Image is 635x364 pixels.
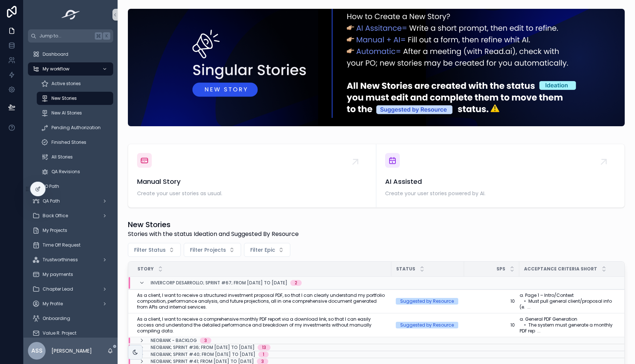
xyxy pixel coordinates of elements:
span: New Stories [51,95,77,101]
a: Suggested by Resource [396,322,460,328]
span: Pending Authorization [51,125,101,131]
span: All Stories [51,154,73,160]
span: Create your user stories as usual. [137,190,367,197]
a: All Stories [37,150,113,164]
span: Status [396,266,415,272]
a: Manual StoryCreate your user stories as usual. [128,144,376,207]
a: My Profile [28,297,113,310]
a: Value R. Project [28,327,113,340]
span: Value R. Project [43,330,76,336]
div: Suggested by Resource [400,322,454,328]
span: Neobank; Sprint #40; From [DATE] to [DATE] [151,352,255,357]
p: [PERSON_NAME] [51,347,92,354]
span: Neobank; Sprint #36; From [DATE] to [DATE] [151,345,255,350]
a: My Projects [28,224,113,237]
span: PO Path [43,183,59,189]
span: Chapter Lead [43,286,73,292]
a: 10 [469,298,515,304]
a: My workflow [28,62,113,76]
span: My workflow [43,66,69,72]
span: ASS [31,346,43,355]
button: Jump to...K [28,29,113,43]
span: Jump to... [39,33,92,39]
div: 2 [295,280,297,286]
span: Dashboard [43,51,68,57]
span: Filter Status [134,246,166,254]
button: Select Button [244,243,290,257]
span: My Profile [43,301,63,307]
span: Acceptance Criteria Short [524,266,597,272]
a: Chapter Lead [28,283,113,296]
span: K [104,33,110,39]
a: Back Office [28,209,113,222]
span: QA Revisions [51,169,80,175]
a: Pending Authorization [37,121,113,134]
a: As a client, I want to receive a comprehensive monthly PDF report via a download link, so that I ... [137,316,387,334]
a: As a client, I want to receive a structured investment proposal PDF, so that I can clearly unders... [137,292,387,310]
span: Filter Projects [190,246,226,254]
h1: New Stories [128,219,299,230]
a: QA Revisions [37,165,113,178]
a: Active stories [37,77,113,90]
div: 3 [204,338,207,343]
span: SPs [496,266,505,272]
span: My payments [43,272,73,277]
span: Trustworthiness [43,257,78,263]
a: Onboarding [28,312,113,325]
span: Stories with the status Ideation and Suggested By Resource [128,230,299,239]
a: 10 [469,322,515,328]
div: Suggested by Resource [400,298,454,305]
div: 1 [263,352,264,357]
span: Manual Story [137,176,367,187]
button: Select Button [128,243,181,257]
a: QA Path [28,194,113,208]
a: AI AssistedCreate your user stories powered by AI. [376,144,624,207]
span: Story [137,266,154,272]
img: App logo [59,9,82,21]
span: Onboarding [43,316,70,321]
span: Finished Stories [51,139,86,145]
span: Filter Epic [250,246,275,254]
a: Finished Stories [37,136,113,149]
a: New Stories [37,92,113,105]
span: Active stories [51,81,81,87]
a: Time Off Request [28,239,113,252]
a: a. Page 1 – Intro/Context • Must pull general client/proposal info (e. ... [520,292,617,310]
span: AI Assisted [385,176,616,187]
span: QA Path [43,198,60,204]
span: Invercorp Desarrollo; Sprint #67; From [DATE] to [DATE] [151,280,287,286]
a: Trustworthiness [28,253,113,266]
div: 13 [262,345,266,350]
a: New AI Stories [37,106,113,120]
span: New AI Stories [51,110,82,116]
a: My payments [28,268,113,281]
a: Dashboard [28,48,113,61]
span: Time Off Request [43,242,80,248]
span: Neobank - Backlog [151,338,197,343]
span: My Projects [43,227,67,233]
a: a. General PDF Generation • The system must generate a monthly PDF rep ... [520,316,617,334]
button: Select Button [184,243,241,257]
a: Suggested by Resource [396,298,460,305]
div: scrollable content [24,43,118,338]
a: PO Path [28,180,113,193]
span: Back Office [43,213,68,219]
span: Create your user stories powered by AI. [385,190,616,197]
